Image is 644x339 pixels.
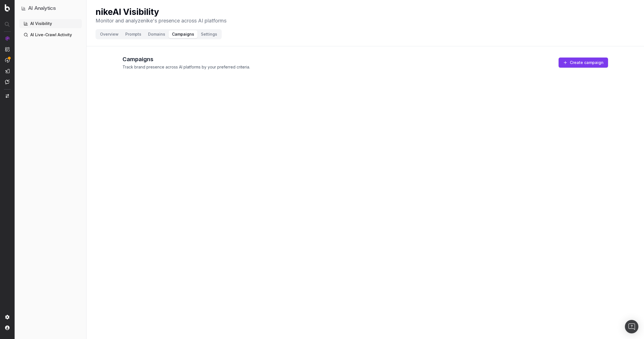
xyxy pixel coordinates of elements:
button: Prompts [122,30,145,38]
button: AI Analytics [21,4,80,12]
img: Intelligence [5,47,10,52]
h1: AI Analytics [28,4,56,12]
img: Switch project [6,94,9,98]
button: Create campaign [559,58,608,68]
button: Domains [145,30,169,38]
img: Analytics [5,36,10,41]
img: Activation [5,58,10,63]
button: Overview [97,30,122,38]
button: Settings [198,30,221,38]
img: My account [5,326,10,330]
a: AI Live-Crawl Activity [19,30,82,39]
button: Campaigns [169,30,198,38]
div: Open Intercom Messenger [625,320,638,333]
p: Track brand presence across AI platforms by your preferred criteria. [123,64,250,70]
p: Monitor and analyze nike 's presence across AI platforms [96,17,226,25]
img: Studio [5,69,10,73]
a: AI Visibility [19,19,82,28]
h2: Campaigns [123,55,250,63]
img: Assist [5,79,10,84]
img: Botify logo [5,4,10,12]
h1: nike AI Visibility [96,7,226,17]
img: Setting [5,315,10,319]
